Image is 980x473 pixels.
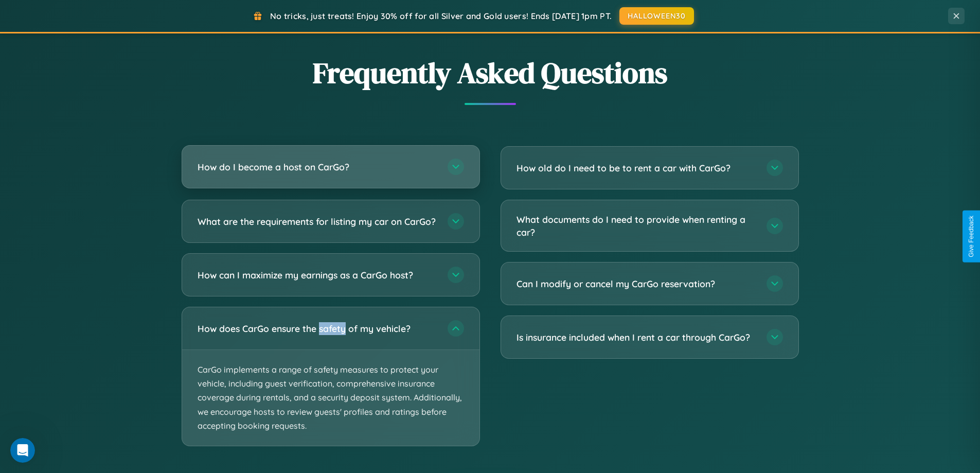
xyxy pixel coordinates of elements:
h3: How old do I need to be to rent a car with CarGo? [516,162,756,174]
h3: What are the requirements for listing my car on CarGo? [198,215,437,228]
div: Give Feedback [968,216,975,257]
span: No tricks, just treats! Enjoy 30% off for all Silver and Gold users! Ends [DATE] 1pm PT. [270,11,612,21]
h3: Is insurance included when I rent a car through CarGo? [516,331,756,344]
h3: How do I become a host on CarGo? [198,161,437,173]
h3: How does CarGo ensure the safety of my vehicle? [198,322,437,335]
h3: What documents do I need to provide when renting a car? [516,213,756,238]
iframe: Intercom live chat [10,438,35,463]
button: HALLOWEEN30 [619,7,694,25]
h3: Can I modify or cancel my CarGo reservation? [516,277,756,290]
p: CarGo implements a range of safety measures to protect your vehicle, including guest verification... [182,350,479,446]
h2: Frequently Asked Questions [182,53,799,93]
h3: How can I maximize my earnings as a CarGo host? [198,269,437,282]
